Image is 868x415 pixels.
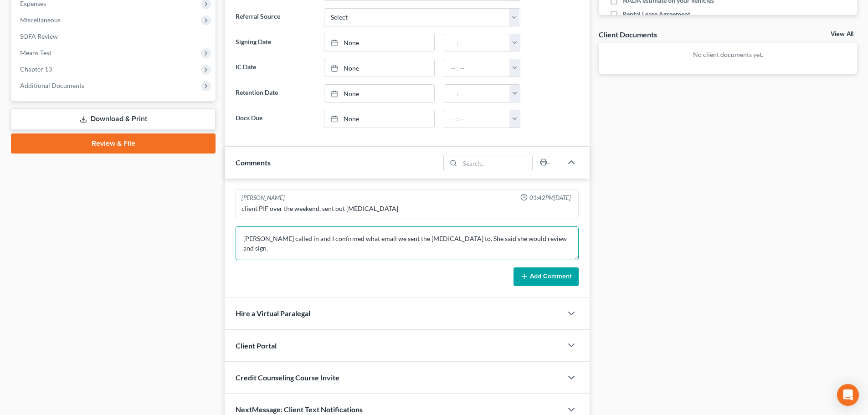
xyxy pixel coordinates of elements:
[236,373,339,382] span: Credit Counseling Course Invite
[231,34,319,52] label: Signing Date
[20,49,51,56] span: Means Test
[529,194,571,202] span: 01:42PM[DATE]
[324,59,434,77] a: None
[20,65,52,73] span: Chapter 13
[837,384,859,406] div: Open Intercom Messenger
[622,10,690,19] span: Rental Lease Agreement
[324,85,434,102] a: None
[236,405,363,414] span: NextMessage: Client Text Notifications
[324,34,434,51] a: None
[11,133,216,154] a: Review & File
[20,82,84,89] span: Additional Documents
[231,59,319,77] label: IC Date
[231,110,319,128] label: Docs Due
[236,309,310,318] span: Hire a Virtual Paralegal
[324,110,434,128] a: None
[460,155,533,171] input: Search...
[20,32,58,40] span: SOFA Review
[444,85,510,102] input: -- : --
[444,34,510,51] input: -- : --
[599,30,657,39] div: Client Documents
[20,16,61,24] span: Miscellaneous
[444,59,510,77] input: -- : --
[514,267,579,287] button: Add Comment
[241,194,285,202] div: [PERSON_NAME]
[231,84,319,102] label: Retention Date
[236,158,271,167] span: Comments
[241,204,573,213] div: client PIF over the weekend, sent out [MEDICAL_DATA]
[444,110,510,128] input: -- : --
[831,31,853,37] a: View All
[11,108,216,130] a: Download & Print
[236,341,277,350] span: Client Portal
[231,8,319,26] label: Referral Source
[606,50,850,59] p: No client documents yet.
[13,28,216,45] a: SOFA Review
